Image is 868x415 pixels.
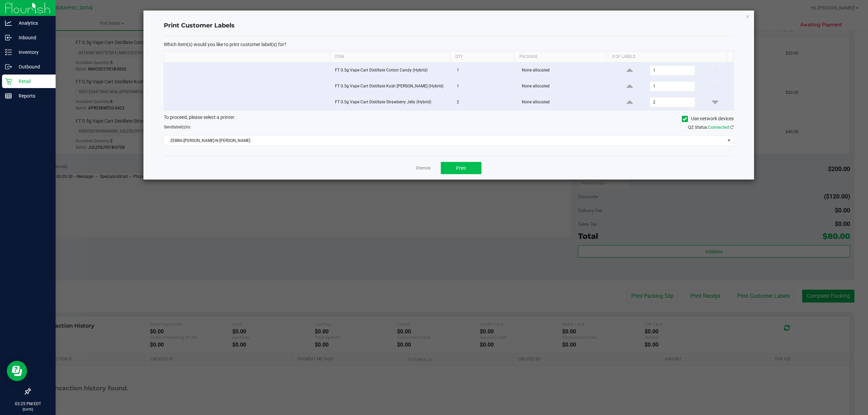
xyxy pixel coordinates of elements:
inline-svg: Inbound [5,34,12,41]
span: ZEBRA-[PERSON_NAME]-N-[PERSON_NAME] [164,136,725,145]
p: 03:25 PM EDT [3,401,53,407]
inline-svg: Retail [5,78,12,85]
span: Print [456,165,466,171]
p: Retail [12,77,53,85]
td: FT 0.5g Vape Cart Distillate Cotton Candy (Hybrid) [331,63,453,79]
inline-svg: Reports [5,92,12,99]
span: label(s) [173,125,186,129]
th: Item [329,51,450,63]
span: Send to: [164,125,191,129]
p: Analytics [12,19,53,27]
inline-svg: Analytics [5,20,12,26]
p: Inbound [12,34,53,42]
td: 1 [453,63,518,79]
p: [DATE] [3,407,53,412]
a: Dismiss [416,165,431,171]
td: 2 [453,95,518,110]
td: 1 [453,79,518,95]
p: Outbound [12,63,53,71]
td: None allocated [518,95,611,110]
button: Print [441,162,481,174]
td: FT 0.5g Vape Cart Distillate Kush [PERSON_NAME] (Hybrid) [331,79,453,95]
p: Reports [12,92,53,100]
label: Use network devices [682,115,734,122]
inline-svg: Outbound [5,63,12,70]
td: None allocated [518,63,611,79]
p: Which item(s) would you like to print customer label(s) for? [164,41,734,47]
span: QZ Status: [688,125,734,130]
iframe: Resource center [7,361,27,381]
inline-svg: Inventory [5,49,12,56]
th: # of labels [606,51,727,63]
span: Connected [708,125,729,130]
td: None allocated [518,79,611,95]
th: Package [514,51,607,63]
td: FT 0.5g Vape Cart Distillate Strawberry Jelly (Hybrid) [331,95,453,110]
div: To proceed, please select a printer. [159,114,739,124]
p: Inventory [12,48,53,56]
h4: Print Customer Labels [164,21,734,30]
th: Qty [450,51,514,63]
